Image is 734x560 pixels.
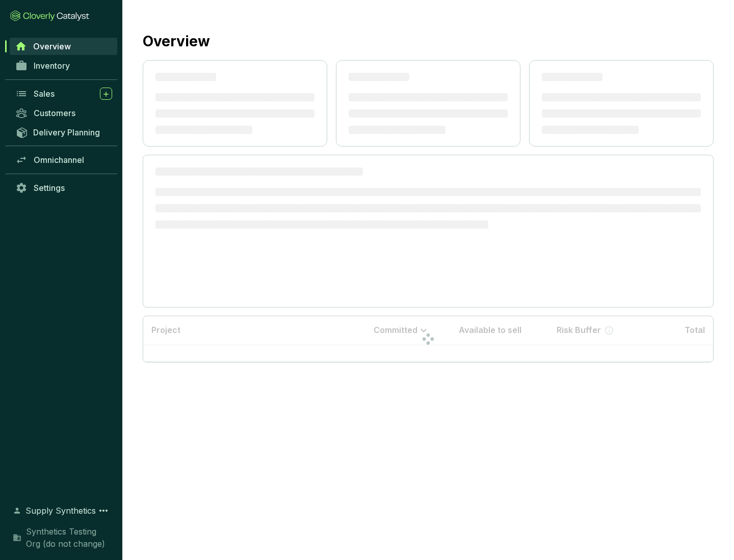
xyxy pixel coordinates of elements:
span: Customers [34,108,75,118]
span: Omnichannel [34,155,84,165]
span: Supply Synthetics [25,505,96,517]
a: Settings [10,179,117,197]
a: Customers [10,104,117,122]
span: Overview [33,41,71,51]
span: Inventory [34,61,70,71]
a: Sales [10,85,117,102]
span: Delivery Planning [33,127,100,137]
a: Omnichannel [10,151,117,169]
span: Settings [34,183,65,193]
h2: Overview [143,31,210,52]
span: Synthetics Testing Org (do not change) [26,525,112,550]
span: Sales [34,89,55,99]
a: Inventory [10,57,117,74]
a: Delivery Planning [10,124,117,141]
a: Overview [10,38,117,55]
